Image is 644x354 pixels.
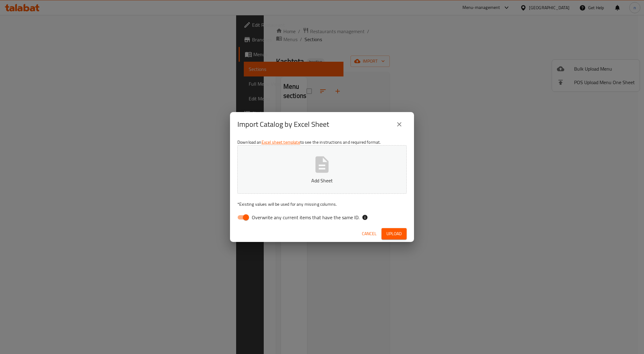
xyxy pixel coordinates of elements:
h2: Import Catalog by Excel Sheet [237,119,329,129]
p: Existing values will be used for any missing columns. [237,201,407,207]
div: Download an to see the instructions and required format. [230,137,414,226]
a: Excel sheet template [262,138,300,146]
span: Cancel [362,230,377,238]
button: Add Sheet [237,145,407,194]
span: Overwrite any current items that have the same ID. [252,214,359,221]
span: Upload [386,230,402,238]
button: Cancel [359,228,379,239]
button: Upload [381,228,407,239]
svg: If the overwrite option isn't selected, then the items that match an existing ID will be ignored ... [362,214,368,220]
p: Add Sheet [247,177,397,184]
button: close [392,117,407,132]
